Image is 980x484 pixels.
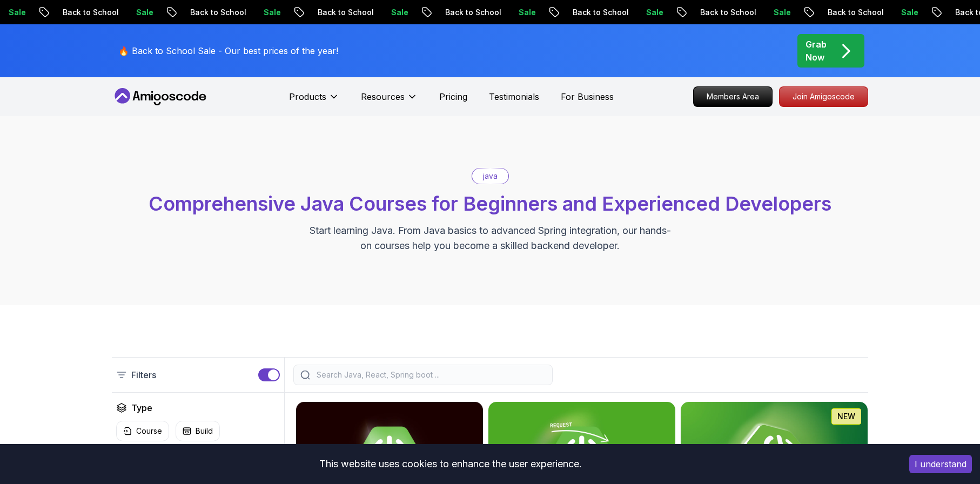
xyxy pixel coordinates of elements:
[116,421,169,441] button: Course
[694,87,772,106] p: Members Area
[136,426,162,436] p: Course
[289,90,339,112] button: Products
[118,44,338,57] p: 🔥 Back to School Sale - Our best prices of the year!
[508,7,543,18] p: Sale
[126,7,160,18] p: Sale
[308,223,672,253] p: Start learning Java. From Java basics to advanced Spring integration, our hands-on courses help y...
[253,7,288,18] p: Sale
[381,7,415,18] p: Sale
[439,90,467,103] a: Pricing
[149,192,831,216] span: Comprehensive Java Courses for Beginners and Experienced Developers
[52,7,126,18] p: Back to School
[361,90,418,112] button: Resources
[806,38,827,64] p: Grab Now
[763,7,798,18] p: Sale
[131,401,152,414] h2: Type
[435,7,508,18] p: Back to School
[779,86,868,107] a: Join Amigoscode
[289,90,326,103] p: Products
[562,7,636,18] p: Back to School
[693,86,773,107] a: Members Area
[176,421,220,441] button: Build
[8,452,893,476] div: This website uses cookies to enhance the user experience.
[690,7,763,18] p: Back to School
[180,7,253,18] p: Back to School
[909,455,972,473] button: Accept cookies
[483,171,498,181] p: java
[891,7,925,18] p: Sale
[636,7,670,18] p: Sale
[196,426,213,436] p: Build
[489,90,539,103] a: Testimonials
[837,411,855,422] p: NEW
[780,87,868,106] p: Join Amigoscode
[131,368,156,381] p: Filters
[307,7,381,18] p: Back to School
[361,90,405,103] p: Resources
[314,369,546,380] input: Search Java, React, Spring boot ...
[561,90,614,103] a: For Business
[817,7,891,18] p: Back to School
